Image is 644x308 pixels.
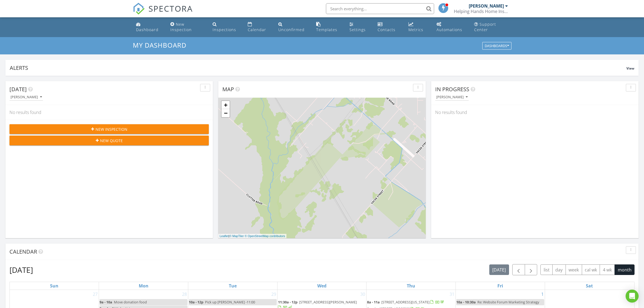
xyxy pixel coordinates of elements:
[434,19,468,35] a: Automations (Basic)
[170,22,192,32] div: New Inspection
[381,300,430,304] span: [STREET_ADDRESS][US_STATE]
[133,7,193,19] a: SPECTORA
[347,19,371,35] a: Settings
[406,19,430,35] a: Metrics
[210,19,241,35] a: Inspections
[626,290,639,303] div: Open Intercom Messenger
[9,136,209,145] button: New Quote
[454,9,508,14] div: Helping Hands Home Inspections, PLLC
[316,282,328,290] a: Wednesday
[496,282,504,290] a: Friday
[134,19,164,35] a: Dashboard
[359,290,366,299] a: Go to July 30, 2025
[148,3,193,14] span: SPECTORA
[540,290,545,299] a: Go to August 1, 2025
[316,27,337,32] div: Templates
[585,282,594,290] a: Saturday
[100,138,123,143] span: New Quote
[220,234,229,238] a: Leaflet
[276,19,310,35] a: Unconfirmed
[299,300,357,304] span: [STREET_ADDRESS][PERSON_NAME]
[9,86,27,93] span: [DATE]
[9,94,43,101] button: [PERSON_NAME]
[100,300,112,304] span: 9a - 10a
[349,27,366,32] div: Settings
[456,300,476,304] span: 10a - 10:30a
[228,282,238,290] a: Tuesday
[375,19,402,35] a: Contacts
[95,126,127,132] span: New Inspection
[270,290,277,299] a: Go to July 29, 2025
[10,64,626,71] div: Alerts
[378,27,395,32] div: Contacts
[278,300,298,304] span: 11:30a - 12p
[222,86,234,93] span: Map
[136,27,158,32] div: Dashboard
[248,27,266,32] div: Calendar
[168,19,206,35] a: New Inspection
[540,264,553,275] button: list
[11,95,42,99] div: [PERSON_NAME]
[213,27,236,32] div: Inspections
[408,27,423,32] div: Metrics
[181,290,188,299] a: Go to July 28, 2025
[245,234,285,238] a: © OpenStreetMap contributors
[9,124,209,134] button: New Inspection
[9,248,37,255] span: Calendar
[431,105,639,120] div: No results found
[367,299,455,306] a: 8a - 11a [STREET_ADDRESS][US_STATE]
[406,282,416,290] a: Thursday
[448,290,455,299] a: Go to July 31, 2025
[222,109,230,117] a: Zoom out
[566,264,582,275] button: week
[133,41,186,50] span: My Dashboard
[436,95,468,99] div: [PERSON_NAME]
[367,300,380,304] span: 8a - 11a
[626,66,634,71] span: View
[512,264,525,275] button: Previous month
[246,19,272,35] a: Calendar
[615,264,635,275] button: month
[367,300,445,304] a: 8a - 11a [STREET_ADDRESS][US_STATE]
[138,282,150,290] a: Monday
[133,3,145,15] img: The Best Home Inspection Software - Spectora
[278,27,305,32] div: Unconfirmed
[525,264,537,275] button: Next month
[485,44,509,48] div: Dashboards
[314,19,343,35] a: Templates
[600,264,615,275] button: 4 wk
[474,22,496,32] div: Support Center
[435,86,469,93] span: In Progress
[5,105,213,120] div: No results found
[489,264,509,275] button: [DATE]
[582,264,600,275] button: cal wk
[437,27,462,32] div: Automations
[229,234,244,238] a: © MapTiler
[92,290,99,299] a: Go to July 27, 2025
[435,94,469,101] button: [PERSON_NAME]
[205,300,255,304] span: Pick up [PERSON_NAME] -11:00
[326,3,434,14] input: Search everything...
[472,19,510,35] a: Support Center
[114,300,147,304] span: Move donation food
[469,3,504,9] div: [PERSON_NAME]
[189,300,203,304] span: 10a - 12p
[9,264,33,275] h2: [DATE]
[222,101,230,109] a: Zoom in
[482,42,511,50] button: Dashboards
[552,264,566,275] button: day
[477,300,539,304] span: Re: Website Forum Marketing Strategy
[218,234,286,238] div: |
[49,282,60,290] a: Sunday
